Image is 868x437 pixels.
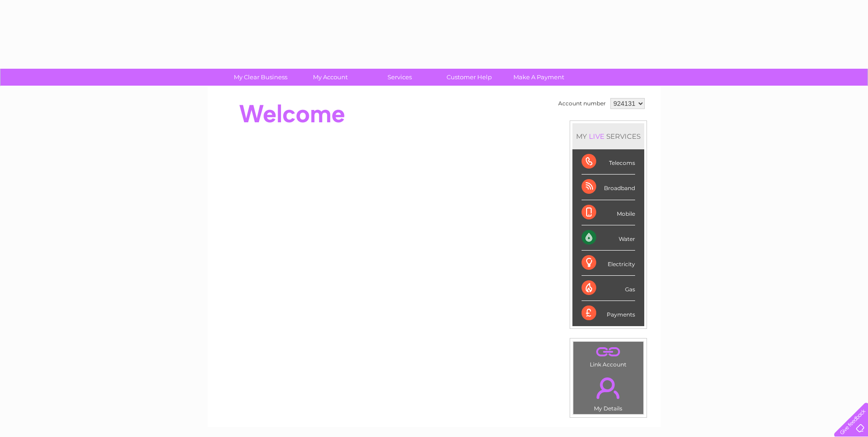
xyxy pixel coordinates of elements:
div: Electricity [582,251,635,276]
a: . [576,344,641,360]
td: Account number [556,96,608,111]
div: Mobile [582,200,635,225]
td: My Details [573,370,644,415]
div: Broadband [582,175,635,200]
a: Make A Payment [501,69,577,86]
div: Telecoms [582,149,635,175]
a: . [576,372,641,404]
td: Link Account [573,341,644,370]
div: Water [582,225,635,251]
div: MY SERVICES [572,123,644,149]
div: LIVE [587,132,606,141]
a: Customer Help [431,69,507,86]
div: Gas [582,276,635,301]
a: My Clear Business [223,69,298,86]
div: Payments [582,301,635,326]
a: My Account [292,69,368,86]
a: Services [362,69,437,86]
